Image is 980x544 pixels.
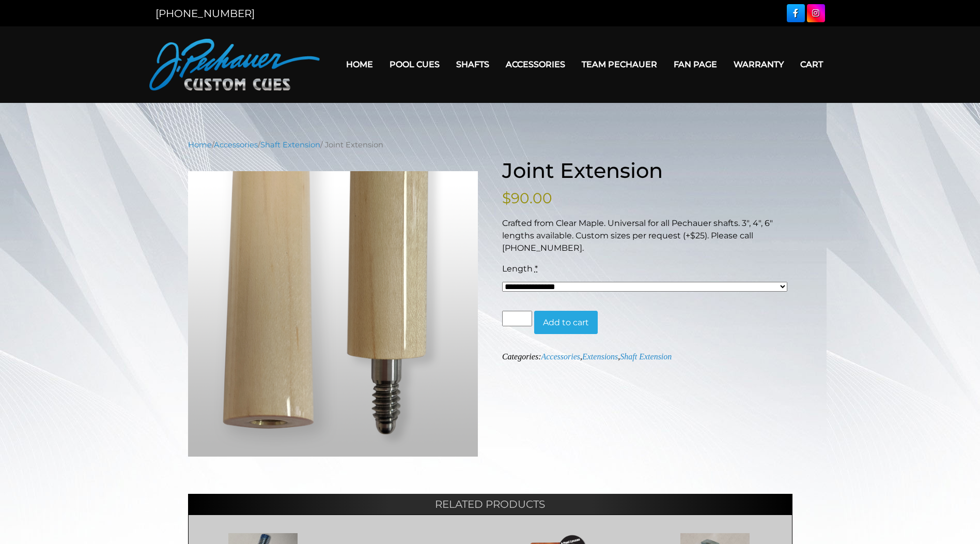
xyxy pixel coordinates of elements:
[502,158,792,183] h1: Joint Extension
[582,352,618,361] a: Extensions
[620,352,672,361] a: Shaft Extension
[535,264,538,274] abbr: required
[155,7,255,20] a: [PHONE_NUMBER]
[188,140,212,149] a: Home
[448,51,497,78] a: Shafts
[260,140,320,149] a: Shaft Extension
[502,217,792,254] p: Crafted from Clear Maple. Universal for all Pechauer shafts. 3″, 4″, 6″ lengths available. Custom...
[381,51,448,78] a: Pool Cues
[792,51,831,78] a: Cart
[502,189,552,207] bdi: 90.00
[188,494,792,515] h2: Related products
[725,51,792,78] a: Warranty
[188,139,792,150] nav: Breadcrumb
[502,352,672,361] span: Categories: , ,
[541,352,580,361] a: Accessories
[502,311,532,326] input: Product quantity
[338,51,381,78] a: Home
[502,264,533,274] span: Length
[497,51,573,78] a: Accessories
[188,171,478,457] img: shaft-extension-1.png
[665,51,725,78] a: Fan Page
[149,39,320,90] img: Pechauer Custom Cues
[214,140,258,149] a: Accessories
[534,311,598,335] button: Add to cart
[502,189,511,207] span: $
[573,51,665,78] a: Team Pechauer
